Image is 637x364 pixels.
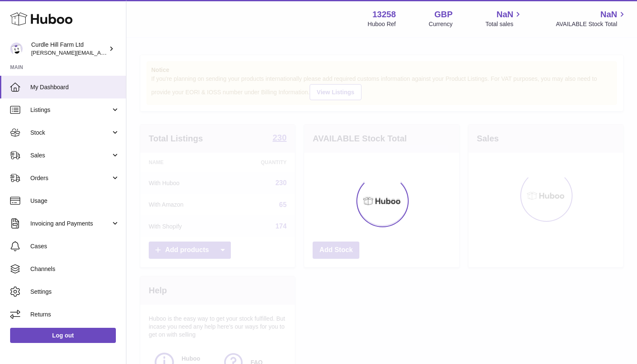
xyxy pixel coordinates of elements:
a: NaN AVAILABLE Stock Total [556,9,627,28]
span: Returns [30,311,120,319]
img: miranda@diddlysquatfarmshop.com [10,43,23,55]
span: [PERSON_NAME][EMAIL_ADDRESS][DOMAIN_NAME] [31,49,169,56]
span: Total sales [485,20,523,28]
span: Usage [30,197,120,205]
div: Currency [429,20,453,28]
a: Log out [10,328,116,343]
span: Channels [30,265,120,273]
span: Listings [30,106,111,114]
span: Orders [30,174,111,182]
span: Sales [30,151,111,159]
strong: GBP [434,9,452,20]
span: Settings [30,288,120,296]
span: Stock [30,129,111,137]
span: AVAILABLE Stock Total [556,20,627,28]
div: Huboo Ref [368,20,396,28]
a: NaN Total sales [485,9,523,28]
span: Cases [30,242,120,250]
strong: 13258 [372,9,396,20]
span: NaN [600,9,617,20]
span: Invoicing and Payments [30,220,111,228]
div: Curdle Hill Farm Ltd [31,41,107,57]
span: My Dashboard [30,83,120,91]
span: NaN [496,9,513,20]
